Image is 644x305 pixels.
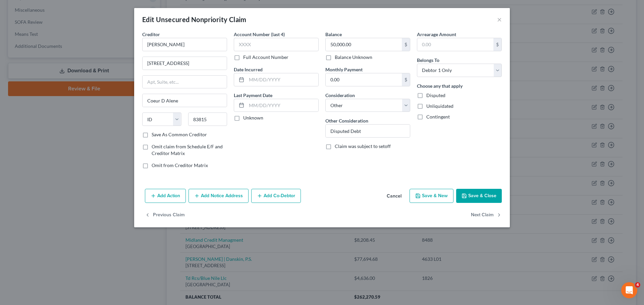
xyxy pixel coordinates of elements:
[188,112,227,126] input: Enter zip...
[247,99,318,112] input: MM/DD/YYYY
[251,189,301,203] button: Add Co-Debtor
[335,54,372,61] label: Balance Unknown
[381,189,407,203] button: Cancel
[325,92,355,99] label: Consideration
[426,103,453,109] span: Unliquidated
[402,38,410,51] div: $
[234,92,272,99] label: Last Payment Date
[426,92,445,98] span: Disputed
[145,189,186,203] button: Add Action
[325,66,363,73] label: Monthly Payment
[152,144,223,156] span: Omit claim from Schedule E/F and Creditor Matrix
[143,57,227,70] input: Enter address...
[471,208,502,222] button: Next Claim
[234,31,285,38] label: Account Number (last 4)
[417,57,439,63] span: Belongs To
[417,82,463,89] label: Choose any that apply
[497,15,502,23] button: ×
[635,282,640,288] span: 4
[493,38,501,51] div: $
[143,94,227,107] input: Enter city...
[247,73,318,86] input: MM/DD/YYYY
[335,143,391,149] span: Claim was subject to setoff
[426,114,450,120] span: Contingent
[326,125,410,137] input: Specify...
[456,189,502,203] button: Save & Close
[143,76,227,88] input: Apt, Suite, etc...
[326,38,402,51] input: 0.00
[234,38,319,51] input: XXXX
[234,66,263,73] label: Date Incurred
[243,115,263,121] label: Unknown
[325,117,368,124] label: Other Consideration
[402,73,410,86] div: $
[142,31,160,37] span: Creditor
[142,15,247,24] div: Edit Unsecured Nonpriority Claim
[189,189,249,203] button: Add Notice Address
[621,282,637,298] iframe: Intercom live chat
[145,208,185,222] button: Previous Claim
[152,162,208,168] span: Omit from Creditor Matrix
[326,73,402,86] input: 0.00
[325,31,342,38] label: Balance
[142,38,227,51] input: Search creditor by name...
[152,131,207,138] label: Save As Common Creditor
[243,54,288,61] label: Full Account Number
[417,31,456,38] label: Arrearage Amount
[417,38,493,51] input: 0.00
[410,189,453,203] button: Save & New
